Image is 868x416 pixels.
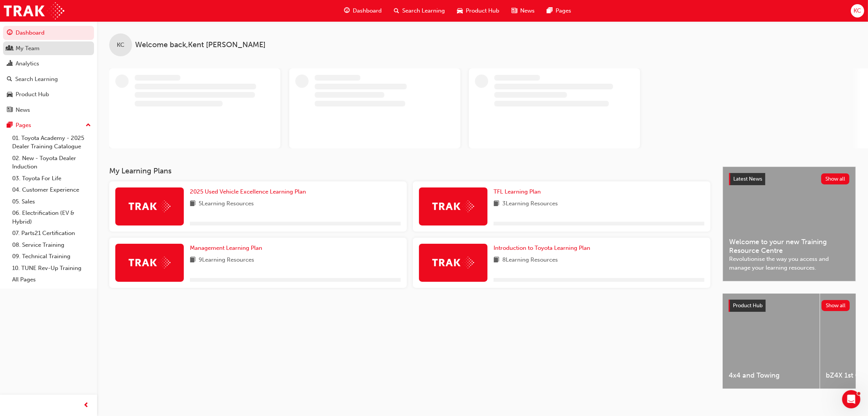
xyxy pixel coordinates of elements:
span: KC [854,6,861,15]
a: 05. Sales [9,196,94,208]
img: Trak [129,257,170,268]
span: pages-icon [547,6,553,16]
span: guage-icon [344,6,350,16]
span: search-icon [7,76,12,83]
span: KC [117,41,124,49]
h3: My Learning Plans [109,167,710,175]
a: Introduction to Toyota Learning Plan [494,244,593,252]
a: Analytics [3,57,94,71]
span: Welcome to your new Training Resource Centre [729,238,849,255]
span: Search Learning [402,6,445,15]
a: 02. New - Toyota Dealer Induction [9,152,94,173]
a: guage-iconDashboard [338,3,388,19]
a: Product HubShow all [729,300,850,312]
button: Pages [3,118,94,132]
span: Welcome back , Kent [PERSON_NAME] [135,41,266,49]
div: News [16,106,30,114]
span: 4x4 and Towing [729,371,814,380]
span: guage-icon [7,30,13,37]
span: book-icon [494,256,499,265]
button: KC [851,4,864,17]
a: Search Learning [3,72,94,86]
div: Analytics [16,59,39,68]
img: Trak [4,2,64,19]
span: people-icon [7,45,13,52]
a: 2025 Used Vehicle Excellence Learning Plan [190,187,309,196]
span: car-icon [457,6,463,16]
img: Trak [129,200,170,212]
a: 09. Technical Training [9,251,94,262]
a: 4x4 and Towing [723,294,820,389]
span: Product Hub [733,302,763,309]
span: 5 Learning Resources [199,199,254,209]
a: All Pages [9,274,94,286]
span: 2025 Used Vehicle Excellence Learning Plan [190,188,306,195]
div: Pages [16,121,31,130]
span: search-icon [394,6,399,16]
img: Trak [432,257,474,268]
button: Show all [822,300,850,311]
span: prev-icon [84,401,89,410]
a: Latest NewsShow all [729,173,849,185]
span: news-icon [511,6,517,16]
span: TFL Learning Plan [494,188,541,195]
a: Dashboard [3,26,94,40]
img: Trak [432,200,474,212]
a: Latest NewsShow allWelcome to your new Training Resource CentreRevolutionise the way you access a... [723,167,856,281]
a: car-iconProduct Hub [451,3,505,19]
span: Introduction to Toyota Learning Plan [494,245,590,251]
a: pages-iconPages [541,3,577,19]
span: news-icon [7,107,13,114]
span: Product Hub [466,6,499,15]
a: news-iconNews [505,3,541,19]
span: Latest News [733,176,762,182]
a: 04. Customer Experience [9,184,94,196]
span: 9 Learning Resources [199,256,254,265]
a: News [3,103,94,117]
span: book-icon [190,256,196,265]
div: Search Learning [15,75,58,84]
span: book-icon [190,199,196,209]
a: TFL Learning Plan [494,187,544,196]
span: Management Learning Plan [190,245,262,251]
span: car-icon [7,91,13,98]
span: chart-icon [7,60,13,67]
span: Revolutionise the way you access and manage your learning resources. [729,255,849,272]
div: My Team [16,44,40,53]
a: 03. Toyota For Life [9,173,94,184]
span: 8 Learning Resources [502,256,558,265]
a: search-iconSearch Learning [388,3,451,19]
a: 06. Electrification (EV & Hybrid) [9,207,94,227]
span: Pages [556,6,571,15]
a: 07. Parts21 Certification [9,227,94,239]
span: News [520,6,535,15]
a: Product Hub [3,87,94,102]
a: 08. Service Training [9,239,94,251]
span: book-icon [494,199,499,209]
span: pages-icon [7,122,13,129]
iframe: Intercom live chat [842,390,860,408]
a: Management Learning Plan [190,244,265,252]
a: 10. TUNE Rev-Up Training [9,262,94,274]
a: My Team [3,41,94,56]
span: 3 Learning Resources [502,199,558,209]
button: Show all [821,173,850,184]
a: 01. Toyota Academy - 2025 Dealer Training Catalogue [9,132,94,152]
div: Product Hub [16,90,49,99]
span: up-icon [86,121,91,130]
button: DashboardMy TeamAnalyticsSearch LearningProduct HubNews [3,24,94,118]
span: Dashboard [353,6,382,15]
